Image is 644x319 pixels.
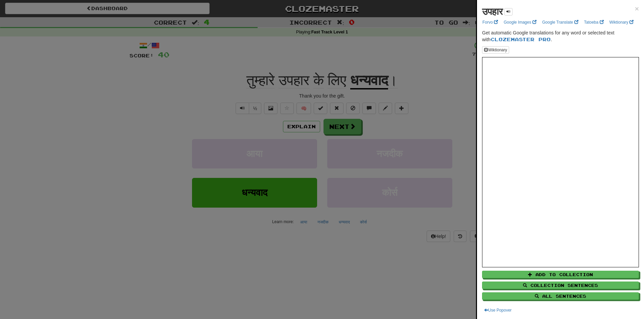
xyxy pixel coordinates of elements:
[635,5,639,12] span: ×
[635,5,639,12] button: Close
[540,19,580,26] a: Google Translate
[482,292,639,300] button: All Sentences
[482,29,639,43] p: Get automatic Google translations for any word or selected text with .
[480,19,500,26] a: Forvo
[502,19,539,26] a: Google Images
[482,6,503,17] strong: उपहार
[607,19,636,26] a: Wiktionary
[582,19,606,26] a: Tatoeba
[482,307,514,314] button: Use Popover
[482,282,639,289] button: Collection Sentences
[482,271,639,278] button: Add to Collection
[482,46,509,54] button: Wiktionary
[491,36,551,42] a: Clozemaster Pro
